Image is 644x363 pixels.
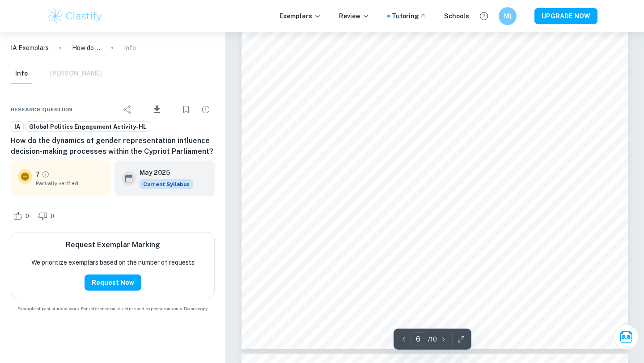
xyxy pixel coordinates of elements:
span: 0 [21,212,34,221]
span: Current Syllabus [140,179,193,189]
span: Research question [11,106,72,114]
p: We prioritize exemplars based on the number of requests [31,257,195,267]
p: Info [124,43,136,53]
h6: May 2025 [140,168,186,177]
button: M( [499,7,517,25]
div: This exemplar is based on the current syllabus. Feel free to refer to it for inspiration/ideas wh... [140,179,193,189]
span: Global Politics Engagement Activity-HL [26,122,150,131]
div: Dislike [36,209,59,223]
button: UPGRADE NOW [534,8,597,24]
button: Request Now [85,274,141,291]
a: Global Politics Engagement Activity-HL [25,121,150,132]
a: IA Exemplars [11,43,49,53]
p: Review [339,11,369,21]
div: Bookmark [177,101,195,118]
div: Share [119,101,136,118]
a: Grade partially verified [42,170,50,178]
a: Tutoring [392,11,426,21]
div: Report issue [197,101,215,118]
span: Partially verified [36,179,104,187]
a: Schools [444,11,469,21]
h6: Request Exemplar Marking [66,240,160,250]
h6: How do the dynamics of gender representation influence decision-making processes within the Cypri... [11,135,215,157]
span: 0 [46,212,59,221]
span: IA [11,122,23,131]
button: Info [11,64,32,84]
button: Ask Clai [614,325,639,350]
p: Exemplars [280,11,321,21]
div: Download [138,98,175,121]
span: Example of past student work. For reference on structure and expectations only. Do not copy. [11,305,215,312]
p: / 10 [428,334,437,344]
h6: M( [503,11,513,21]
img: Clastify logo [47,7,103,25]
a: IA [11,121,24,132]
p: 7 [36,169,40,179]
p: How do the dynamics of gender representation influence decision-making processes within the Cypri... [72,43,101,53]
button: Help and Feedback [476,8,491,24]
div: Like [11,209,34,223]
